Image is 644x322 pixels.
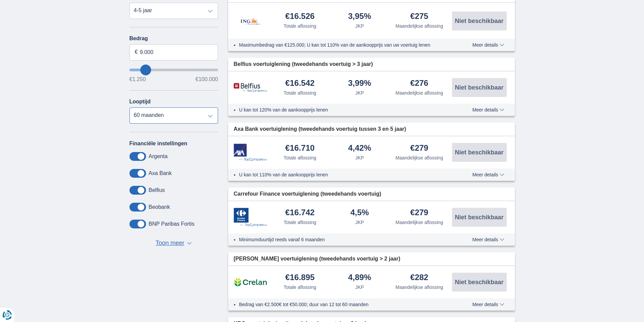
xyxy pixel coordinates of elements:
[467,302,509,307] button: Meer details
[234,190,381,198] span: Carrefour Finance voertuiglening (tweedehands voertuig)
[410,208,428,218] div: €279
[195,77,218,82] span: €100.000
[452,78,507,97] button: Niet beschikbaar
[149,221,195,227] label: BNP Paribas Fortis
[355,219,364,226] div: JKP
[348,79,371,88] div: 3,99%
[129,99,151,105] label: Looptijd
[396,284,443,291] div: Maandelijkse aflossing
[472,237,504,242] span: Meer details
[355,154,364,161] div: JKP
[355,23,364,29] div: JKP
[149,187,165,193] label: Belfius
[285,144,315,153] div: €16.710
[129,35,218,42] label: Bedrag
[149,204,170,210] label: Beobank
[452,273,507,292] button: Niet beschikbaar
[455,149,503,155] span: Niet beschikbaar
[355,284,364,291] div: JKP
[284,284,316,291] div: Totale aflossing
[153,239,194,248] button: Toon meer ▼
[239,106,448,113] li: U kan tot 120% van de aankoopprijs lenen
[129,77,146,82] span: €1.250
[452,11,507,30] button: Niet beschikbaar
[410,12,428,21] div: €275
[410,144,428,153] div: €279
[396,154,443,161] div: Maandelijkse aflossing
[135,48,138,56] span: €
[455,18,503,24] span: Niet beschikbaar
[348,144,371,153] div: 4,42%
[284,23,316,29] div: Totale aflossing
[348,12,371,21] div: 3,95%
[455,214,503,220] span: Niet beschikbaar
[149,153,168,159] label: Argenta
[452,208,507,227] button: Niet beschikbaar
[348,273,371,282] div: 4,89%
[149,170,172,176] label: Axa Bank
[239,42,448,48] li: Maximumbedrag van €125.000; U kan tot 110% van de aankoopprijs van uw voertuig lenen
[455,279,503,285] span: Niet beschikbaar
[410,79,428,88] div: €276
[234,208,267,227] img: product.pl.alt Carrefour Finance
[472,43,504,47] span: Meer details
[472,107,504,112] span: Meer details
[187,242,192,245] span: ▼
[234,125,406,133] span: Axa Bank voertuiglening (tweedehands voertuig tussen 3 en 5 jaar)
[355,90,364,96] div: JKP
[234,9,267,32] img: product.pl.alt ING
[285,273,315,282] div: €16.895
[239,171,448,178] li: U kan tot 110% van de aankoopprijs lenen
[285,12,315,21] div: €16.526
[467,172,509,177] button: Meer details
[234,83,267,93] img: product.pl.alt Belfius
[284,154,316,161] div: Totale aflossing
[396,219,443,226] div: Maandelijkse aflossing
[239,236,448,243] li: Minimumduurtijd reeds vanaf 6 maanden
[234,60,373,68] span: Belfius voertuiglening (tweedehands voertuig > 3 jaar)
[156,239,184,248] span: Toon meer
[129,141,188,147] label: Financiële instellingen
[472,302,504,307] span: Meer details
[285,79,315,88] div: €16.542
[284,90,316,96] div: Totale aflossing
[234,255,400,263] span: [PERSON_NAME] voertuiglening (tweedehands voertuig > 2 jaar)
[396,23,443,29] div: Maandelijkse aflossing
[410,273,428,282] div: €282
[467,107,509,113] button: Meer details
[455,84,503,91] span: Niet beschikbaar
[239,301,448,308] li: Bedrag van €2.500€ tot €50.000; duur van 12 tot 60 maanden
[284,219,316,226] div: Totale aflossing
[285,208,315,218] div: €16.742
[234,144,267,162] img: product.pl.alt Axa Bank
[350,208,369,218] div: 4,5%
[234,274,267,291] img: product.pl.alt Crelan
[472,172,504,177] span: Meer details
[129,69,218,71] input: wantToBorrow
[396,90,443,96] div: Maandelijkse aflossing
[467,42,509,48] button: Meer details
[452,143,507,162] button: Niet beschikbaar
[467,237,509,242] button: Meer details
